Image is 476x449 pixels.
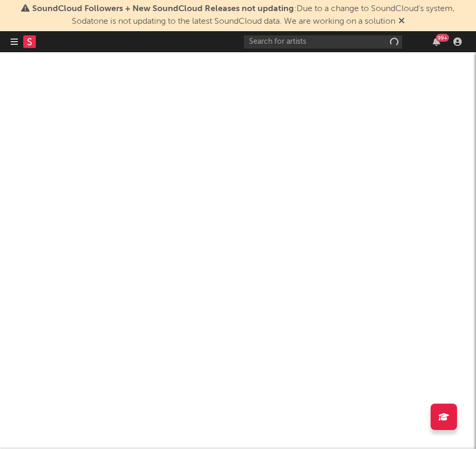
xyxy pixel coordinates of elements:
[398,17,405,26] span: Dismiss
[436,34,449,42] div: 99 +
[32,5,294,13] span: SoundCloud Followers + New SoundCloud Releases not updating
[433,37,440,46] button: 99+
[32,5,455,26] span: : Due to a change to SoundCloud's system, Sodatone is not updating to the latest SoundCloud data....
[244,35,402,49] input: Search for artists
